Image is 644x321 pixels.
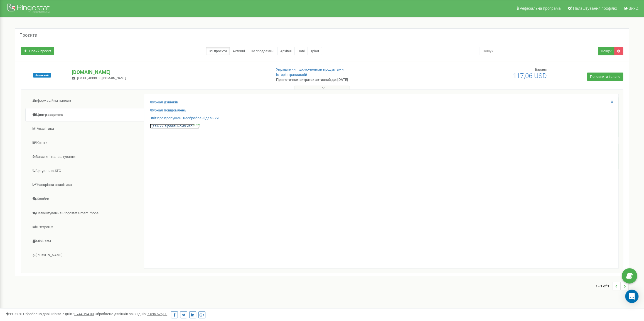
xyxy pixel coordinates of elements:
nav: ... [596,276,629,296]
a: Не продовжені [248,47,277,55]
a: Кошти [25,136,144,150]
a: Налаштування Ringostat Smart Phone [25,206,144,220]
h5: Проєкти [19,33,37,38]
a: Поповнити баланс [587,73,623,81]
div: Open Intercom Messenger [625,290,638,303]
a: Інтеграція [25,220,144,234]
a: Тріал [308,47,322,55]
a: Нові [294,47,308,55]
span: Активний [33,73,51,78]
span: Реферальна програма [520,6,561,11]
a: Журнал дзвінків [150,100,178,105]
a: Інформаційна панель [25,94,144,108]
span: 1 - 1 of 1 [596,282,612,290]
u: 1 744 194,00 [74,312,94,316]
input: Пошук [479,47,598,55]
a: X [611,99,613,105]
a: Mini CRM [25,235,144,248]
p: При поточних витратах активний до: [DATE] [276,77,421,83]
span: [EMAIL_ADDRESS][DOMAIN_NAME] [77,76,126,80]
span: 117,06 USD [513,72,547,80]
a: Аналiтика [25,122,144,136]
sup: NEW [193,123,200,126]
span: Вихід [629,6,638,11]
a: Історія транзакцій [276,73,307,77]
a: Віртуальна АТС [25,164,144,178]
a: Наскрізна аналітика [25,178,144,192]
span: Оброблено дзвінків за 7 днів : [23,312,94,316]
a: Активні [230,47,248,55]
a: Дзвінки в реальному часіNEW [150,124,200,129]
a: Архівні [277,47,295,55]
a: [PERSON_NAME] [25,248,144,262]
a: Журнал повідомлень [150,108,186,113]
a: Новий проєкт [21,47,54,55]
p: [DOMAIN_NAME] [72,69,267,76]
span: Оброблено дзвінків за 30 днів : [95,312,167,316]
button: Пошук [598,47,614,55]
a: Центр звернень [25,108,144,122]
span: Баланс [535,67,547,71]
a: Управління підключеними продуктами [276,67,344,71]
a: Загальні налаштування [25,150,144,164]
a: Всі проєкти [206,47,230,55]
u: 7 596 625,00 [147,312,167,316]
a: Колбек [25,192,144,206]
a: Звіт про пропущені необроблені дзвінки [150,116,218,121]
span: 99,989% [6,312,22,316]
span: Налаштування профілю [573,6,617,11]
